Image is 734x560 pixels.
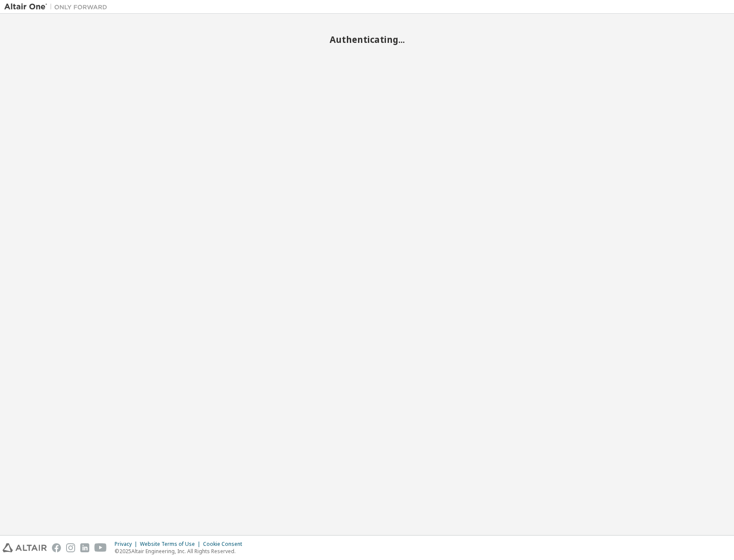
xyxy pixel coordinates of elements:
h2: Authenticating... [4,34,730,45]
div: Cookie Consent [203,541,247,548]
img: altair_logo.svg [3,543,47,552]
img: youtube.svg [94,543,107,552]
div: Website Terms of Use [140,541,203,548]
img: facebook.svg [52,543,61,552]
div: Privacy [115,541,140,548]
p: © 2025 Altair Engineering, Inc. All Rights Reserved. [115,548,247,555]
img: instagram.svg [66,543,75,552]
img: linkedin.svg [80,543,89,552]
img: Altair One [4,3,112,11]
